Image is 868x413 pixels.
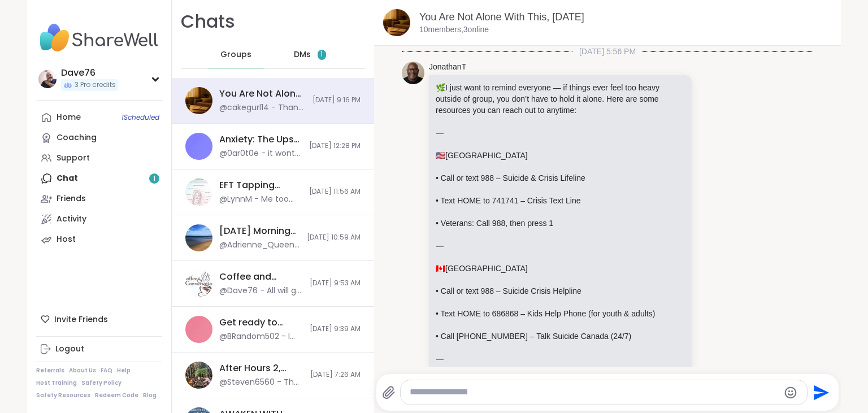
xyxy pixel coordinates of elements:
span: [DATE] 9:53 AM [310,279,361,288]
div: You Are Not Alone With This, [DATE] [219,88,306,100]
textarea: Type your message [410,386,779,398]
div: @Adrienne_QueenOfTheDawn - On a call '3 Thanks for hosting [PERSON_NAME]! [219,240,300,251]
div: EFT Tapping [DATE] Practice, [DATE] [219,179,302,192]
a: Coaching [36,128,162,148]
a: You Are Not Alone With This, [DATE] [419,11,584,23]
a: Referrals [36,367,64,375]
p: • Call or text 988 – Suicide & Crisis Lifeline [436,172,685,184]
span: [DATE] 7:26 AM [310,370,361,380]
p: • Veterans: Call 988, then press 1 [436,218,685,229]
div: Friends [57,193,86,205]
span: DMs [294,49,311,60]
p: ⸻ [436,127,685,138]
img: EFT Tapping Tuesday Practice, Oct 07 [185,179,212,206]
a: Friends [36,189,162,209]
img: After Hours 2, Oct 06 [185,362,212,389]
button: Send [808,380,833,405]
img: You Are Not Alone With This, Oct 07 [383,9,410,36]
div: @cakegurl14 - Thank you so much for a great session Mr [PERSON_NAME]..see you next time. [219,102,306,114]
a: About Us [69,367,96,375]
div: Dave76 [61,67,118,79]
img: https://sharewell-space-live.sfo3.digitaloceanspaces.com/user-generated/0e2c5150-e31e-4b6a-957d-4... [402,62,424,84]
p: I just want to remind everyone — if things ever feel too heavy outside of group, you don’t have t... [436,82,685,116]
div: @LynnM - Me too feeling lighter. [219,194,302,205]
div: @BRandom502 - I was out! This was great. Thanks @Monica2025 [219,331,303,342]
div: [DATE] Morning Body Doublers and Chillers!, [DATE] [219,225,300,237]
div: @0ar0t0e - it wont let me join [219,148,302,159]
a: Safety Policy [81,379,121,387]
span: 3 Pro credits [75,80,116,90]
h1: Chats [181,9,235,34]
p: 10 members, 3 online [419,24,489,36]
p: [GEOGRAPHIC_DATA] [436,150,685,161]
a: Host Training [36,379,77,387]
img: ShareWell Nav Logo [36,18,162,58]
iframe: Spotlight [327,50,336,59]
a: Redeem Code [95,392,138,399]
span: 1 [320,50,323,59]
p: ⸻ [436,353,685,364]
span: [DATE] 9:16 PM [313,95,361,105]
img: Tuesday Morning Body Doublers and Chillers!, Oct 07 [185,224,212,251]
div: Logout [55,344,84,355]
img: Get ready to sleep!, Oct 06 [185,316,212,343]
span: Groups [220,49,251,60]
div: Support [57,153,90,164]
span: 🇨🇦 [436,264,445,273]
a: Support [36,148,162,168]
a: Host [36,229,162,250]
div: @Dave76 - All will go well @plamy0813 [219,285,303,297]
p: • Call [PHONE_NUMBER] – Talk Suicide Canada (24/7) [436,331,685,342]
a: Help [117,367,131,375]
div: Host [57,234,76,245]
p: • Text HOME to 686868 – Kids Help Phone (for youth & adults) [436,308,685,319]
div: Home [57,112,81,123]
a: FAQ [101,367,112,375]
span: [DATE] 9:39 AM [310,324,361,334]
a: Safety Resources [36,392,90,399]
div: Get ready to sleep!, [DATE] [219,316,303,329]
div: Anxiety: The Ups and Downs, [DATE] [219,133,302,146]
span: [DATE] 12:28 PM [309,141,361,151]
div: Coaching [57,132,97,144]
div: Activity [57,214,86,225]
span: [DATE] 5:56 PM [572,46,643,57]
img: Coffee and Conversation, Oct 07 [185,270,212,297]
p: • Call or text 988 – Suicide Crisis Helpline [436,285,685,297]
button: Emoji picker [784,386,797,399]
a: Logout [36,339,162,359]
div: @Steven6560 - That sounds great. Between 3-6 I will see if you are around to chat. Thank you! And... [219,377,303,388]
div: After Hours 2, [DATE] [219,362,303,375]
a: Activity [36,209,162,229]
img: You Are Not Alone With This, Oct 07 [185,87,212,114]
a: Blog [143,392,157,399]
a: Home1Scheduled [36,107,162,128]
span: 🌿 [436,83,445,92]
a: JonathanT [429,62,466,73]
span: 1 Scheduled [121,113,159,122]
p: [GEOGRAPHIC_DATA] [436,263,685,274]
div: Coffee and Conversation, [DATE] [219,271,303,283]
p: ⸻ [436,240,685,251]
img: Dave76 [38,70,57,88]
span: [DATE] 11:56 AM [309,187,361,197]
p: • Text HOME to 741741 – Crisis Text Line [436,195,685,206]
span: [DATE] 10:59 AM [307,233,361,242]
img: Anxiety: The Ups and Downs, Oct 07 [185,133,212,160]
span: 🇺🇸 [436,151,445,160]
div: Invite Friends [36,309,162,329]
iframe: Spotlight [151,134,160,143]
